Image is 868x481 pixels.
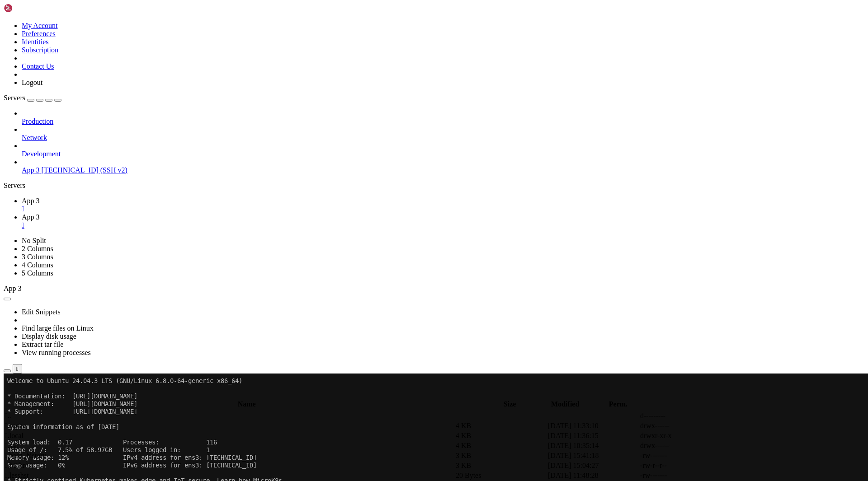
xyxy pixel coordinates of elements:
[4,242,750,249] x-row: 843084.stat ([DATE] 02:14:44 PM) (Attached)
[547,421,639,430] td: [DATE] 11:33:10
[4,80,750,88] x-row: Memory usage: 12% IPv4 address for ens3: [TECHNICAL_ID]
[640,451,731,460] td: -rw-------
[4,234,750,242] x-row: There is a screen on:
[4,4,56,13] img: Shellngn
[22,134,864,142] a: Network
[5,422,8,430] span: 
[22,38,49,46] a: Identities
[547,451,639,460] td: [DATE] 15:41:18
[455,471,547,480] td: 20 Bytes
[601,400,636,409] th: Perm.: activate to sort column ascending
[22,62,54,70] a: Contact Us
[4,182,864,190] div: Servers
[5,472,8,479] span: 
[22,245,53,252] a: 2 Columns
[5,472,29,479] span: .lesshst
[22,221,864,229] a: 
[22,213,40,221] span: App 3
[547,441,639,450] td: [DATE] 10:35:14
[22,79,42,86] a: Logout
[640,461,731,470] td: -rw-r--r--
[22,109,864,126] li: Production
[4,157,750,165] x-row: 4 updates can be applied immediately.
[22,117,53,125] span: Production
[5,462,8,469] span: 
[4,142,750,149] x-row: Expanded Security Maintenance for Applications is not enabled.
[5,432,24,439] span: .local
[4,165,750,173] x-row: To see these additional updates run: apt list --upgradable
[547,471,639,480] td: [DATE] 11:48:28
[22,205,864,213] a: 
[4,226,750,234] x-row: root@s158151:~# screen -r stat
[4,94,61,102] a: Servers
[5,462,28,469] span: .bashrc
[4,111,750,119] x-row: just raised the bar for easy, resilient and secure K8s cluster deployment.
[640,411,731,420] td: d---------
[4,50,750,57] x-row: System information as of [DATE]
[455,461,547,470] td: 3 KB
[640,421,731,430] td: drwx------
[22,126,864,142] li: Network
[22,324,94,332] a: Find large files on Linux
[22,22,58,29] a: My Account
[16,365,19,372] div: 
[4,65,750,73] x-row: System load: 0.17 Processes: 116
[4,249,750,257] x-row: There is no screen to be resumed matching stat.
[22,150,61,158] span: Development
[455,451,547,460] td: 3 KB
[22,142,864,158] li: Development
[4,188,750,196] x-row: See [URL][DOMAIN_NAME] or run: sudo pro status
[22,46,58,54] a: Subscription
[22,197,40,205] span: App 3
[547,461,639,470] td: [DATE] 15:04:27
[22,261,53,269] a: 4 Columns
[22,308,61,316] a: Edit Snippets
[5,412,11,420] span: ..
[4,126,750,134] x-row: [URL][DOMAIN_NAME]
[4,103,750,111] x-row: * Strictly confined Kubernetes makes edge and IoT secure. Learn how MicroK8s
[22,213,864,229] a: App 3
[455,431,547,440] td: 4 KB
[5,442,8,449] span: 
[4,73,750,80] x-row: Usage of /: 7.5% of 58.97GB Users logged in: 1
[5,452,47,459] span: .bash_history
[4,19,750,27] x-row: * Documentation: [URL][DOMAIN_NAME]
[490,400,529,409] th: Size: activate to sort column ascending
[640,471,731,480] td: -rw-------
[13,364,22,374] button: 
[531,400,600,409] th: Modified: activate to sort column ascending
[4,285,22,292] span: App 3
[5,452,8,459] span: 
[5,412,8,420] span: 
[22,117,864,126] a: Production
[5,442,19,449] span: .ssh
[640,441,731,450] td: drwx------
[22,269,53,277] a: 5 Columns
[22,166,40,174] span: App 3
[4,257,750,265] x-row: root@s158151:~#
[22,253,53,261] a: 3 Columns
[61,257,65,265] div: (16, 33)
[4,94,25,102] span: Servers
[4,34,750,42] x-row: * Support: [URL][DOMAIN_NAME]
[547,431,639,440] td: [DATE] 11:36:15
[22,150,864,158] a: Development
[4,180,750,188] x-row: Enable ESM Apps to receive additional future security updates.
[22,166,864,174] a: App 3 [TECHNICAL_ID] (SSH v2)
[4,88,750,96] x-row: Swap usage: 0% IPv6 address for ens3: [TECHNICAL_ID]
[4,27,750,34] x-row: * Management: [URL][DOMAIN_NAME]
[4,4,750,11] x-row: Welcome to Ubuntu 24.04.3 LTS (GNU/Linux 6.8.0-64-generic x86_64)
[22,158,864,174] li: App 3 [TECHNICAL_ID] (SSH v2)
[640,431,731,440] td: drwxr-xr-x
[22,30,56,37] a: Preferences
[5,432,8,439] span: 
[4,219,750,226] x-row: Last login: [DATE] from [TECHNICAL_ID]
[5,422,26,430] span: .cache
[455,421,547,430] td: 4 KB
[4,211,750,219] x-row: *** System restart required ***
[22,237,46,244] a: No Split
[455,441,547,450] td: 4 KB
[22,197,864,213] a: App 3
